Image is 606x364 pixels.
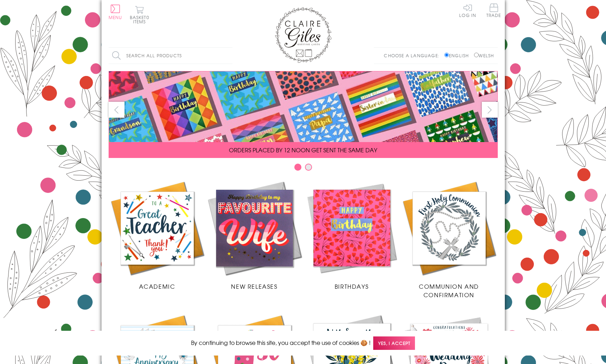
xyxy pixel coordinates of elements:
[225,48,232,64] input: Search
[303,180,400,290] a: Birthdays
[335,282,369,290] span: Birthdays
[229,146,377,154] span: ORDERS PLACED BY 12 NOON GET SENT THE SAME DAY
[139,282,175,290] span: Academic
[231,282,277,290] span: New Releases
[373,336,415,350] span: Yes, I accept
[384,52,443,59] p: Choose a language:
[294,164,301,171] button: Carousel Page 1 (Current Slide)
[206,180,303,290] a: New Releases
[109,48,232,64] input: Search all products
[133,14,149,25] span: 0 items
[444,52,472,59] label: English
[459,4,476,17] a: Log In
[130,6,149,24] button: Basket0 items
[109,163,498,174] div: Carousel Pagination
[109,14,122,20] span: Menu
[482,102,498,118] button: next
[275,7,331,63] img: Claire Giles Greetings Cards
[474,52,494,59] label: Welsh
[400,180,498,299] a: Communion and Confirmation
[474,53,479,57] input: Welsh
[486,4,501,17] span: Trade
[109,180,206,290] a: Academic
[109,5,122,19] button: Menu
[444,53,449,57] input: English
[109,102,125,118] button: prev
[419,282,479,299] span: Communion and Confirmation
[486,4,501,19] a: Trade
[305,164,312,171] button: Carousel Page 2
